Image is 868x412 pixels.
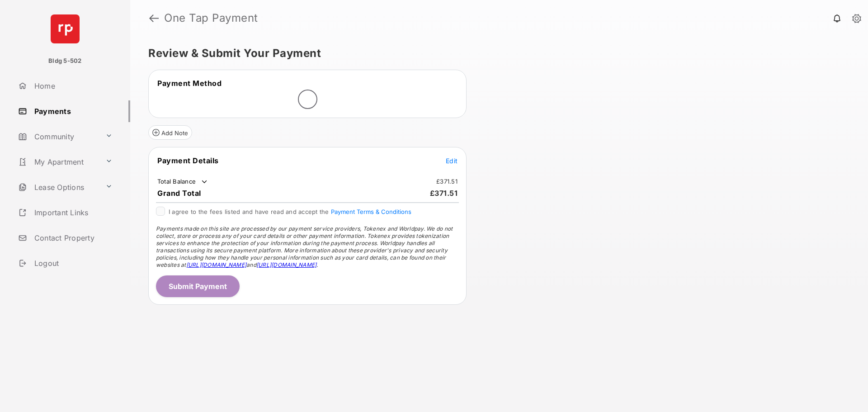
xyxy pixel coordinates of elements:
a: Important Links [14,202,116,223]
a: Community [14,126,102,147]
span: Grand Total [157,189,201,198]
a: [URL][DOMAIN_NAME] [186,261,246,268]
a: Payments [14,100,130,122]
h5: Review & Submit Your Payment [148,48,843,59]
span: Edit [446,157,458,165]
button: Edit [446,156,458,165]
span: I agree to the fees listed and have read and accept the [169,208,411,215]
a: Home [14,75,130,97]
img: svg+xml;base64,PHN2ZyB4bWxucz0iaHR0cDovL3d3dy53My5vcmcvMjAwMC9zdmciIHdpZHRoPSI2NCIgaGVpZ2h0PSI2NC... [51,14,80,43]
td: £371.51 [436,177,458,185]
button: Submit Payment [156,275,240,297]
span: £371.51 [430,189,458,198]
button: Add Note [148,125,192,140]
span: Payment Details [157,156,219,165]
strong: One Tap Payment [164,13,258,24]
p: Bldg 5-502 [48,57,81,66]
a: Lease Options [14,176,102,198]
a: Logout [14,252,130,274]
span: Payment Method [157,79,222,88]
a: My Apartment [14,151,102,173]
a: Contact Property [14,227,130,249]
span: Payments made on this site are processed by our payment service providers, Tokenex and Worldpay. ... [156,225,453,268]
td: Total Balance [157,177,209,186]
button: I agree to the fees listed and have read and accept the [331,208,411,215]
a: [URL][DOMAIN_NAME] [256,261,316,268]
